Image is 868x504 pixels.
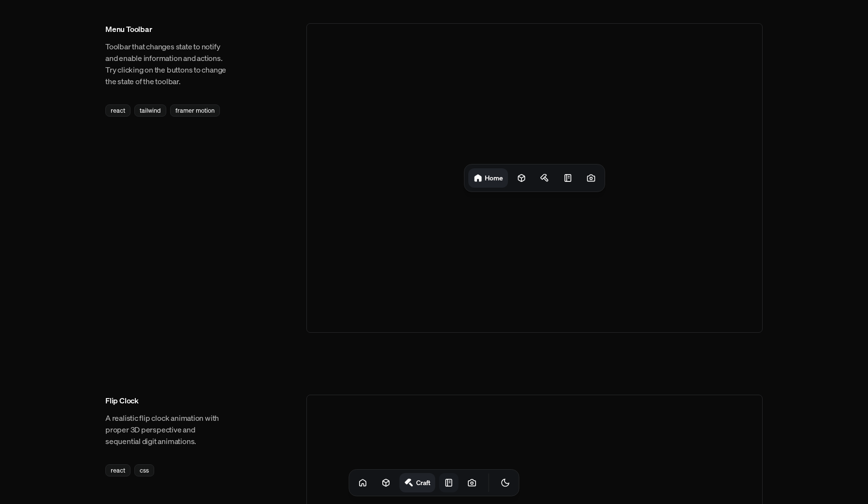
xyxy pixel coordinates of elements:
h3: Flip Clock [105,395,229,406]
div: react [105,464,130,476]
p: Toolbar that changes state to notify and enable information and actions. Try clicking on the butt... [105,41,229,87]
div: react [105,104,130,117]
div: framer motion [170,104,220,117]
h1: Craft [416,478,431,487]
h3: Menu Toolbar [105,23,229,35]
p: A realistic flip clock animation with proper 3D perspective and sequential digit animations. [105,412,229,447]
div: css [134,464,154,476]
div: tailwind [134,104,166,117]
button: Toggle Theme [496,473,515,492]
a: Craft [400,473,435,492]
h1: Home [485,173,503,182]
